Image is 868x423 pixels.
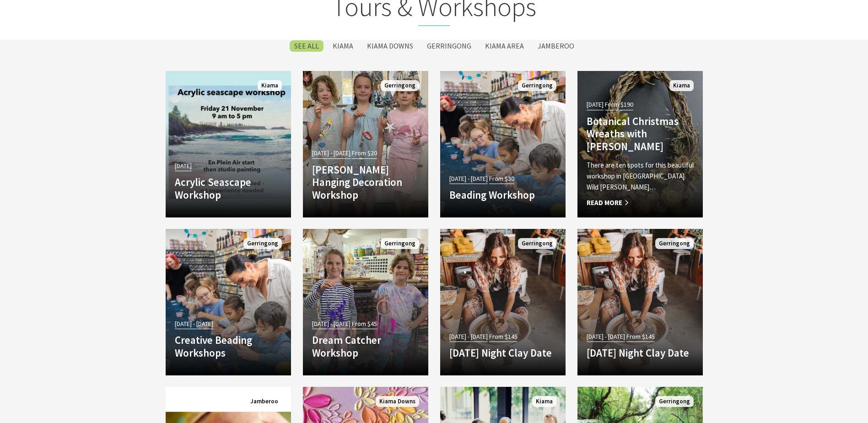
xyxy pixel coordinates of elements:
[352,319,377,329] span: From $45
[532,396,556,407] span: Kiama
[587,99,604,110] span: [DATE]
[577,229,703,375] a: [DATE] - [DATE] From $145 [DATE] Night Clay Date Gerringong
[290,40,323,52] label: SEE All
[381,238,419,249] span: Gerringong
[577,71,703,217] a: [DATE] From $190 Botanical Christmas Wreaths with [PERSON_NAME] There are ten spots for this beau...
[626,331,655,342] span: From $145
[587,331,625,342] span: [DATE] - [DATE]
[655,396,694,407] span: Gerringong
[376,396,419,407] span: Kiama Downs
[489,174,514,184] span: From $30
[518,80,556,92] span: Gerringong
[422,40,476,52] label: Gerringong
[303,71,428,217] a: [DATE] - [DATE] From $20 [PERSON_NAME] Hanging Decoration Workshop Gerringong
[605,99,633,110] span: From $190
[175,334,282,359] h4: Creative Beading Workshops
[166,229,291,375] a: [DATE] - [DATE] Creative Beading Workshops Gerringong
[449,174,488,184] span: [DATE] - [DATE]
[669,80,694,92] span: Kiama
[328,40,358,52] label: Kiama
[258,80,282,92] span: Kiama
[440,229,566,375] a: [DATE] - [DATE] From $145 [DATE] Night Clay Date Gerringong
[243,238,282,249] span: Gerringong
[312,319,350,329] span: [DATE] - [DATE]
[303,229,428,375] a: [DATE] - [DATE] From $45 Dream Catcher Workshop Gerringong
[587,347,694,359] h4: [DATE] Night Clay Date
[175,319,213,329] span: [DATE] - [DATE]
[312,334,419,359] h4: Dream Catcher Workshop
[449,189,556,201] h4: Beading Workshop
[489,331,518,342] span: From $145
[518,238,556,249] span: Gerringong
[449,331,488,342] span: [DATE] - [DATE]
[381,80,419,92] span: Gerringong
[312,163,419,201] h4: [PERSON_NAME] Hanging Decoration Workshop
[175,161,192,171] span: [DATE]
[587,197,694,208] span: Read More
[533,40,579,52] label: Jamberoo
[587,160,694,193] p: There are ten spots for this beautiful workshop in [GEOGRAPHIC_DATA]. Wild [PERSON_NAME]…
[312,148,350,158] span: [DATE] - [DATE]
[166,71,291,217] a: Another Image Used [DATE] Acrylic Seascape Workshop Kiama
[440,71,566,217] a: [DATE] - [DATE] From $30 Beading Workshop Gerringong
[480,40,528,52] label: Kiama Area
[247,396,282,407] span: Jamberoo
[362,40,418,52] label: Kiama Downs
[655,238,694,249] span: Gerringong
[449,347,556,359] h4: [DATE] Night Clay Date
[587,115,694,153] h4: Botanical Christmas Wreaths with [PERSON_NAME]
[352,148,377,158] span: From $20
[175,176,282,201] h4: Acrylic Seascape Workshop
